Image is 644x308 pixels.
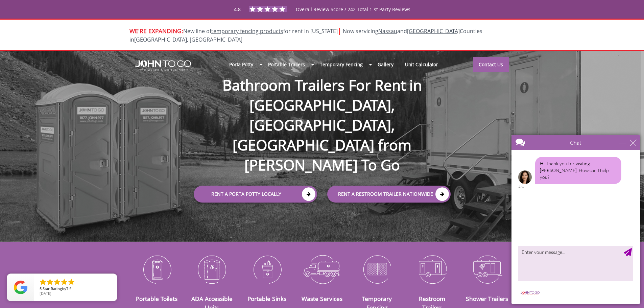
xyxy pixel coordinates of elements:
img: ADA-Accessible-Units-icon_N.png [189,252,234,287]
img: Review Rating [14,281,27,294]
a: [GEOGRAPHIC_DATA], [GEOGRAPHIC_DATA] [134,36,242,43]
a: Contact Us [473,57,509,72]
span: Overall Review Score / 242 Total 1-st Party Reviews [296,6,410,26]
a: Portable Toilets [136,294,177,303]
li:  [67,278,75,286]
h1: Bathroom Trailers For Rent in [GEOGRAPHIC_DATA], [GEOGRAPHIC_DATA], [GEOGRAPHIC_DATA] from [PERSO... [187,53,457,175]
span: by [40,287,112,291]
li:  [60,278,68,286]
img: Restroom-Trailers-icon_N.png [410,252,455,287]
span: | [338,26,341,35]
a: Porta Potty [223,57,259,72]
img: Temporary-Fencing-cion_N.png [355,252,400,287]
iframe: Live Chat Box [507,131,644,308]
a: Waste Services [302,294,342,303]
span: T S [66,286,71,291]
img: Portable-Sinks-icon_N.png [244,252,289,287]
li:  [53,278,61,286]
img: JOHN to go [135,60,191,71]
a: Unit Calculator [399,57,444,72]
span: New line of for rent in [US_STATE] [129,27,482,43]
a: Portable Sinks [247,294,286,303]
span: 5 [40,286,42,291]
img: Shower-Trailers-icon_N.png [465,252,510,287]
a: temporary fencing products [211,27,283,35]
span: 4.8 [234,6,241,13]
li:  [39,278,47,286]
a: [GEOGRAPHIC_DATA] [407,27,460,35]
span: [DATE] [40,291,51,296]
a: Shower Trailers [466,294,508,303]
span: Now servicing and Counties in [129,27,482,43]
img: Portable-Toilets-icon_N.png [135,252,180,287]
a: Nassau [378,27,397,35]
a: Rent a Porta Potty Locally [194,186,317,203]
a: rent a RESTROOM TRAILER Nationwide [327,186,451,203]
span: WE'RE EXPANDING: [129,27,183,35]
a: Temporary Fencing [314,57,368,72]
li:  [46,278,54,286]
img: Waste-Services-icon_N.png [300,252,344,287]
a: Portable Trailers [262,57,311,72]
span: Star Rating [43,286,62,291]
a: Gallery [372,57,399,72]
